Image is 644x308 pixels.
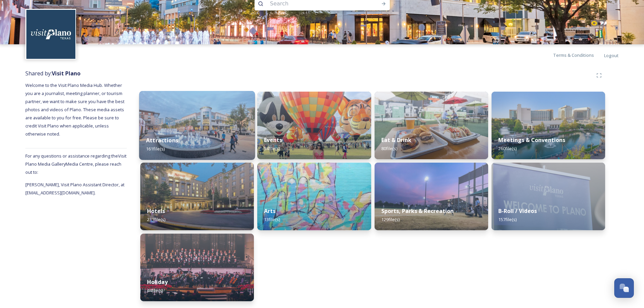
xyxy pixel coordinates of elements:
span: 44 file(s) [147,287,163,293]
strong: Holiday [147,278,168,286]
a: Terms & Conditions [553,51,604,59]
span: 54 file(s) [264,145,280,151]
strong: Hotels [147,207,165,215]
span: [PERSON_NAME], Visit Plano Assistant Director, at [EMAIL_ADDRESS][DOMAIN_NAME]. [25,182,125,196]
span: 13 file(s) [264,216,280,222]
strong: Meetings & Conventions [498,136,565,144]
span: 260 file(s) [498,145,517,151]
img: 1ea302d0-861e-4f91-92cf-c7386b8feaa8.jpg [257,163,371,230]
img: 163f5452-487e-46b6-95ce-7d30f5d8887d.jpg [492,163,605,230]
span: 161 file(s) [146,146,165,152]
button: Open Chat [614,278,634,298]
strong: Arts [264,207,276,215]
img: 49de9871-0ad7-4f79-876a-8be633dd9873.jpg [257,92,371,159]
img: ea110bd7-91bd-4d21-8ab7-5f586e6198d7.jpg [140,163,254,230]
strong: Sports, Parks & Recreation [381,207,454,215]
span: Terms & Conditions [553,52,594,58]
span: 80 file(s) [381,145,397,151]
span: 157 file(s) [498,216,517,222]
strong: B-Roll / Videos [498,207,537,215]
img: 26a65e60-1aa3-41aa-a9d5-20d91948a645.jpg [375,163,488,230]
span: Shared by: [25,70,80,77]
img: 4926d70f-1349-452b-9734-7b98794f73aa.jpg [492,92,605,159]
span: Welcome to the Visit Plano Media Hub. Whether you are a journalist, meeting planner, or tourism p... [25,82,125,137]
strong: Visit Plano [52,70,80,77]
span: 231 file(s) [147,216,165,222]
span: For any questions or assistance regarding the Visit Plano Media Gallery Media Centre, please reac... [25,153,126,175]
img: 87a85942-043f-4767-857c-4144632cc238.jpg [139,91,255,160]
strong: Attractions [146,137,178,144]
img: 978e481f-193b-49d6-b951-310609a898c1.jpg [375,92,488,159]
span: Logout [604,52,619,58]
span: 129 file(s) [381,216,400,222]
img: images.jpeg [26,10,75,59]
img: f05c0bee-49c2-4ac1-a369-a5e04c5a2553.jpg [140,234,254,301]
strong: Events [264,136,282,144]
strong: Eat & Drink [381,136,411,144]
